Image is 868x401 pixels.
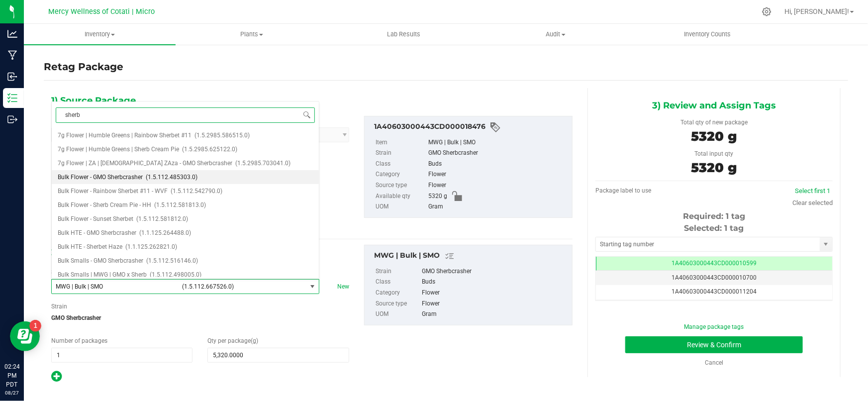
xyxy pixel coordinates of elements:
span: Lab Results [374,30,434,39]
label: Class [376,277,420,288]
a: Plants [176,24,327,45]
div: Manage settings [761,7,773,16]
span: GMO Sherbcrasher [51,310,349,325]
div: Flower [422,288,567,299]
span: MWG | Bulk | SMO [56,283,176,290]
span: 1A40603000443CD000011204 [672,288,757,295]
input: 1 [52,348,192,362]
a: Lab Results [328,24,480,45]
div: GMO Sherbcrasher [428,148,567,159]
span: select [820,237,832,251]
span: Inventory Counts [671,30,745,39]
label: Source type [376,299,420,309]
span: select [306,280,319,294]
label: Source type [376,180,426,191]
span: (1.5.112.667526.0) [182,283,302,290]
div: Buds [422,277,567,288]
a: New [337,283,349,290]
span: Qty per package [207,337,258,344]
div: GMO Sherbcrasher [422,266,567,277]
inline-svg: Outbound [7,114,17,124]
div: Flower [428,169,567,180]
span: Hi, [PERSON_NAME]! [784,7,849,15]
label: Strain [376,266,420,277]
div: MWG | Bulk | SMO [374,250,567,262]
label: UOM [376,201,426,212]
a: Cancel [705,359,723,366]
label: Category [376,288,420,299]
h4: Retag Package [44,60,123,74]
iframe: Resource center unread badge [29,320,41,332]
div: Flower [422,299,567,309]
p: 02:24 PM PDT [4,362,19,389]
span: 3) Review and Assign Tags [652,98,776,113]
label: Class [376,159,426,170]
label: Strain [51,302,67,311]
span: Audit [480,30,631,39]
span: 5320 g [428,191,447,202]
label: Strain [376,148,426,159]
label: Category [376,169,426,180]
div: 1A40603000443CD000018476 [374,121,567,133]
inline-svg: Manufacturing [7,50,17,60]
span: Number of packages [51,337,107,344]
a: Inventory Counts [632,24,783,45]
a: Clear selected [792,199,833,206]
a: Inventory [24,24,176,45]
iframe: Resource center [10,321,40,351]
div: Gram [428,201,567,212]
span: (g) [251,337,258,344]
label: Available qty [376,191,426,202]
div: Buds [428,159,567,170]
inline-svg: Analytics [7,29,17,39]
span: 1A40603000443CD000010700 [672,274,757,281]
span: 1) Source Package [51,93,136,108]
button: Review & Confirm [625,336,803,353]
span: Inventory [24,30,176,39]
div: Flower [428,180,567,191]
span: Selected: 1 tag [684,223,744,233]
inline-svg: Inventory [7,93,17,103]
span: Package label to use [595,187,651,194]
p: 08/27 [4,389,19,397]
span: Plants [176,30,327,39]
div: Gram [422,309,567,320]
input: 5,320.0000 [208,348,348,362]
span: Total input qty [694,150,733,157]
span: Required: 1 tag [683,211,745,221]
span: Add new output [51,375,62,382]
label: UOM [376,309,420,320]
inline-svg: Inbound [7,72,17,82]
span: Total qty of new package [680,119,748,126]
span: 5320 g [691,160,737,176]
input: Starting tag number [596,237,820,251]
a: Manage package tags [684,323,744,330]
span: Mercy Wellness of Cotati | Micro [48,7,155,16]
div: MWG | Bulk | SMO [428,137,567,148]
span: 5320 g [691,128,737,144]
span: 1A40603000443CD000010599 [672,260,757,267]
a: Select first 1 [795,187,830,195]
label: Item [376,137,426,148]
a: Audit [480,24,631,45]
